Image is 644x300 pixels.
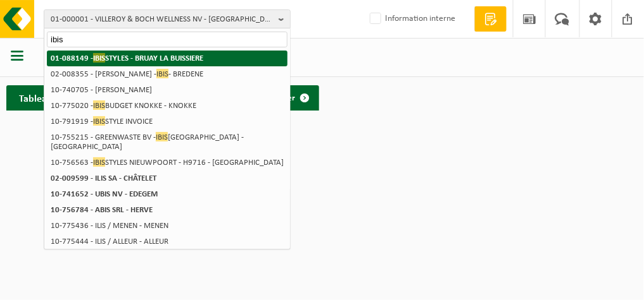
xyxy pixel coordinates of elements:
[93,116,105,126] span: IBIS
[93,157,105,167] span: IBIS
[156,132,168,141] span: IBIS
[51,174,156,183] strong: 02-009599 - ILIS SA - CHÂTELET
[367,9,455,28] label: Information interne
[156,69,168,78] span: IBIS
[6,85,129,110] h2: Tableau de bord caché
[47,32,287,47] input: Chercher des succursales liées
[47,114,287,129] li: 10-791919 - STYLE INVOICE
[47,66,287,82] li: 02-008355 - [PERSON_NAME] - - BREDENE
[47,234,287,249] li: 10-775444 - ILIS / ALLEUR - ALLEUR
[51,206,153,214] strong: 10-756784 - ABIS SRL - HERVE
[44,9,291,28] button: 01-000001 - VILLEROY & BOCH WELLNESS NV - [GEOGRAPHIC_DATA]
[47,129,287,155] li: 10-755215 - GREENWASTE BV - [GEOGRAPHIC_DATA] - [GEOGRAPHIC_DATA]
[93,100,105,110] span: IBIS
[47,218,287,234] li: 10-775436 - ILIS / MENEN - MENEN
[93,53,105,63] span: IBIS
[51,53,203,63] strong: 01-088149 - STYLES - BRUAY LA BUISSIERE
[47,82,287,98] li: 10-740705 - [PERSON_NAME]
[47,155,287,171] li: 10-756563 - STYLES NIEUWPOORT - H9716 - [GEOGRAPHIC_DATA]
[47,98,287,114] li: 10-775020 - BUDGET KNOKKE - KNOKKE
[51,10,274,29] span: 01-000001 - VILLEROY & BOCH WELLNESS NV - [GEOGRAPHIC_DATA]
[51,190,158,198] strong: 10-741652 - UBIS NV - EDEGEM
